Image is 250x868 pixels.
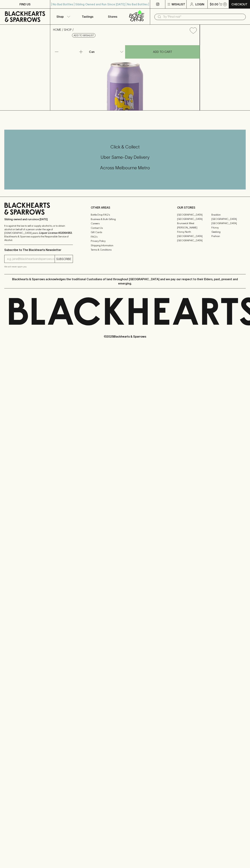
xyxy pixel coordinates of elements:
[91,226,159,230] a: Contact Us
[177,225,211,230] a: [PERSON_NAME]
[4,265,73,268] p: We will never spam you
[177,213,211,217] a: [GEOGRAPHIC_DATA]
[72,33,95,38] button: Add to wishlist
[50,9,75,24] button: Shop
[163,14,243,20] input: Try "Pinot noir"
[100,9,125,24] a: Stores
[125,45,200,59] button: ADD TO CART
[4,144,246,150] h5: Click & Collect
[153,50,172,54] p: ADD TO CART
[7,256,55,262] input: e.g. jane@blackheartsandsparrows.com.au
[7,277,243,286] p: Blackhearts & Sparrows acknowledges the traditional Custodians of land throughout [GEOGRAPHIC_DAT...
[211,234,246,238] a: Prahran
[177,205,246,210] p: OUR STORES
[4,248,73,252] p: Subscribe to The Blackhearts Newsletter
[177,217,211,221] a: [GEOGRAPHIC_DATA]
[4,218,73,221] p: Sibling owned and run since [DATE]
[211,221,246,225] a: [GEOGRAPHIC_DATA]
[177,221,211,225] a: Brunswick West
[91,213,159,217] a: Bottle Drop FAQ's
[231,2,247,6] p: Checkout
[55,255,73,263] button: SUBSCRIBE
[4,130,246,189] div: Call to action block
[188,26,198,35] button: Add to wishlist
[64,28,72,31] a: SHOP
[91,221,159,226] a: Careers
[177,230,211,234] a: Fitzroy North
[211,213,246,217] a: Braddon
[75,9,100,24] a: Tastings
[56,257,71,261] p: SUBSCRIBE
[224,3,226,5] p: 0
[91,217,159,221] a: Business & Bulk Gifting
[177,234,211,238] a: [GEOGRAPHIC_DATA]
[91,230,159,235] a: Gift Cards
[211,217,246,221] a: [GEOGRAPHIC_DATA]
[211,230,246,234] a: Geelong
[177,238,211,243] a: [GEOGRAPHIC_DATA]
[172,2,185,6] p: Wishlist
[53,28,61,31] a: HOME
[91,235,159,239] a: FAQ's
[19,2,31,6] p: FIND US
[56,14,64,19] p: Shop
[82,14,93,19] p: Tastings
[91,243,159,248] a: Shipping Information
[89,50,95,54] p: Can
[39,231,72,234] strong: Liquor License #32064953
[195,2,204,6] p: Login
[108,14,117,19] p: Stores
[211,225,246,230] a: Fitzroy
[4,224,73,242] p: It is against the law to sell or supply alcohol to, or to obtain alcohol on behalf of a person un...
[91,205,159,210] p: OTHER AREAS
[4,154,246,160] h5: Uber Same-Day Delivery
[210,2,218,6] p: $0.00
[91,239,159,243] a: Privacy Policy
[91,248,159,252] a: Terms & Conditions
[4,165,246,171] h5: Across Melbourne Metro
[50,37,200,110] img: 32305.png
[88,48,125,55] div: Can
